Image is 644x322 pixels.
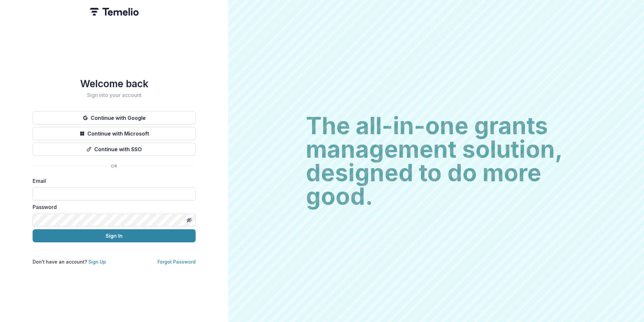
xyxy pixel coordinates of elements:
[33,203,192,211] label: Password
[90,8,139,16] img: Temelio
[33,92,196,98] h2: Sign into your account
[33,111,196,124] button: Continue with Google
[33,143,196,156] button: Continue with SSO
[184,215,194,225] button: Toggle password visibility
[33,78,196,89] h1: Welcome back
[157,259,196,265] a: Forgot Password
[33,258,106,265] p: Don't have an account?
[33,177,192,185] label: Email
[33,127,196,140] button: Continue with Microsoft
[33,229,196,242] button: Sign In
[88,259,106,265] a: Sign Up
